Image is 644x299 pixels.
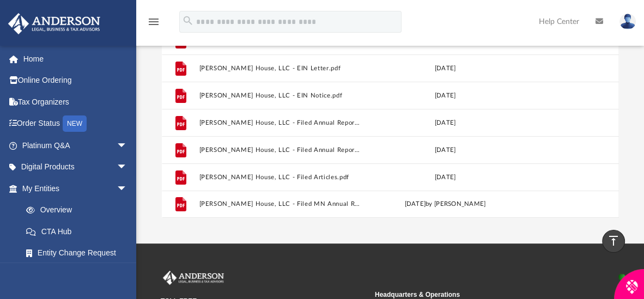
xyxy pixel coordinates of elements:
[117,135,138,157] span: arrow_drop_down
[602,230,625,253] a: vertical_align_top
[8,135,144,156] a: Platinum Q&Aarrow_drop_down
[117,156,138,179] span: arrow_drop_down
[147,15,160,28] i: menu
[364,145,525,155] div: [DATE]
[15,221,144,242] a: CTA Hub
[117,178,138,200] span: arrow_drop_down
[364,118,525,128] div: [DATE]
[63,115,87,132] div: NEW
[15,242,144,264] a: Entity Change Request
[182,15,194,27] i: search
[199,65,360,72] button: [PERSON_NAME] House, LLC - EIN Letter.pdf
[199,119,360,126] button: [PERSON_NAME] House, LLC - Filed Annual Report 2022.pdf
[8,91,144,113] a: Tax Organizers
[607,234,620,247] i: vertical_align_top
[161,271,226,285] img: Anderson Advisors Platinum Portal
[364,64,525,74] div: [DATE]
[147,21,160,28] a: menu
[8,178,144,199] a: My Entitiesarrow_drop_down
[8,70,144,91] a: Online Ordering
[199,147,360,154] button: [PERSON_NAME] House, LLC - Filed Annual Report 2023.pdf
[364,199,525,209] div: [DATE] by [PERSON_NAME]
[619,14,636,29] img: User Pic
[364,91,525,101] div: [DATE]
[199,200,360,208] button: [PERSON_NAME] House, LLC - Filed MN Annual Report 2024.pdf
[15,199,144,221] a: Overview
[364,36,525,46] div: [DATE]
[199,174,360,181] button: [PERSON_NAME] House, LLC - Filed Articles.pdf
[199,92,360,99] button: [PERSON_NAME] House, LLC - EIN Notice.pdf
[8,156,144,178] a: Digital Productsarrow_drop_down
[5,13,104,34] img: Anderson Advisors Platinum Portal
[364,173,525,182] div: [DATE]
[8,113,144,135] a: Order StatusNEW
[8,48,144,70] a: Home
